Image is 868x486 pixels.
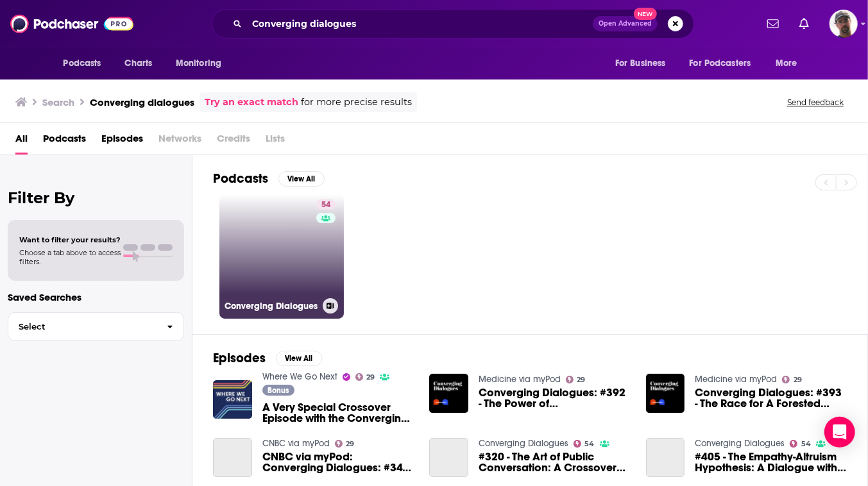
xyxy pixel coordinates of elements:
[10,12,133,36] img: Podchaser - Follow, Share and Rate Podcasts
[8,312,184,341] button: Select
[225,301,318,312] h3: Converging Dialogues
[830,10,858,38] button: Show profile menu
[695,374,777,385] a: Medicine via myPod
[767,51,813,76] button: open menu
[212,9,694,38] div: Search podcasts, credits, & more...
[213,171,268,187] h2: Podcasts
[19,235,121,244] span: Want to filter your results?
[479,387,631,409] span: Converging Dialogues: #392 - The Power of [MEDICAL_DATA]: A Dialogue with [PERSON_NAME]
[695,438,785,449] a: Converging Dialogues
[42,96,74,108] h3: Search
[646,374,685,413] img: Converging Dialogues: #393 - The Race for A Forested Future: A Dialogue with Lauren E. Oakes
[585,441,595,447] span: 54
[577,377,586,383] span: 29
[19,248,121,266] span: Choose a tab above to access filters.
[335,440,355,448] a: 29
[634,8,657,20] span: New
[574,440,595,448] a: 54
[268,387,289,394] span: Bonus
[8,189,184,207] h2: Filter By
[830,10,858,38] span: Logged in as cjPurdy
[346,441,354,447] span: 29
[366,374,375,380] span: 29
[316,199,336,210] a: 54
[593,16,658,31] button: Open AdvancedNew
[615,54,666,72] span: For Business
[355,373,375,381] a: 29
[55,51,118,76] button: open menu
[790,440,811,448] a: 54
[247,13,593,34] input: Search podcasts, credits, & more...
[213,380,252,419] img: A Very Special Crossover Episode with the Converging Dialogues Podcast
[101,128,143,155] a: Episodes
[125,54,153,72] span: Charts
[262,402,414,424] a: A Very Special Crossover Episode with the Converging Dialogues Podcast
[681,51,770,76] button: open menu
[801,441,811,447] span: 54
[429,374,468,413] img: Converging Dialogues: #392 - The Power of Prions: A Dialogue with Michel Brahic
[213,350,266,366] h2: Episodes
[8,291,184,303] p: Saved Searches
[205,95,298,110] a: Try an exact match
[479,374,561,385] a: Medicine via myPod
[278,171,325,187] button: View All
[15,128,28,155] a: All
[213,171,325,187] a: PodcastsView All
[695,387,847,409] a: Converging Dialogues: #393 - The Race for A Forested Future: A Dialogue with Lauren E. Oakes
[695,451,847,473] a: #405 - The Empathy-Altruism Hypothesis: A Dialogue with C. Daniel Batson
[566,376,586,383] a: 29
[606,51,682,76] button: open menu
[117,51,160,76] a: Charts
[8,323,157,331] span: Select
[782,376,802,383] a: 29
[262,371,337,382] a: Where We Go Next
[262,451,414,473] span: CNBC via myPod: Converging Dialogues: #341 - How NOT To Do Your Own Research: A Dialogue with [PE...
[479,387,631,409] a: Converging Dialogues: #392 - The Power of Prions: A Dialogue with Michel Brahic
[90,96,194,108] h3: Converging dialogues
[301,95,412,110] span: for more precise results
[266,128,285,155] span: Lists
[479,438,568,449] a: Converging Dialogues
[429,438,468,477] a: #320 - The Art of Public Conversation: A Crossover Episode with Where We Go Next
[213,438,252,477] a: CNBC via myPod: Converging Dialogues: #341 - How NOT To Do Your Own Research: A Dialogue with Ale...
[321,199,330,212] span: 54
[219,194,344,319] a: 54Converging Dialogues
[794,377,802,383] span: 29
[158,128,201,155] span: Networks
[262,438,330,449] a: CNBC via myPod
[783,97,847,108] button: Send feedback
[695,451,847,473] span: #405 - The Empathy-Altruism Hypothesis: A Dialogue with C. [PERSON_NAME]
[176,54,221,72] span: Monitoring
[64,54,101,72] span: Podcasts
[776,54,797,72] span: More
[43,128,86,155] a: Podcasts
[824,417,855,448] div: Open Intercom Messenger
[479,451,631,473] a: #320 - The Art of Public Conversation: A Crossover Episode with Where We Go Next
[830,10,858,38] img: User Profile
[217,128,250,155] span: Credits
[213,350,322,366] a: EpisodesView All
[646,438,685,477] a: #405 - The Empathy-Altruism Hypothesis: A Dialogue with C. Daniel Batson
[167,51,238,76] button: open menu
[599,21,652,27] span: Open Advanced
[762,13,784,35] a: Show notifications dropdown
[690,54,751,72] span: For Podcasters
[695,387,847,409] span: Converging Dialogues: #393 - The Race for A Forested Future: A Dialogue with [PERSON_NAME]
[794,13,814,35] a: Show notifications dropdown
[262,451,414,473] a: CNBC via myPod: Converging Dialogues: #341 - How NOT To Do Your Own Research: A Dialogue with Ale...
[276,351,322,366] button: View All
